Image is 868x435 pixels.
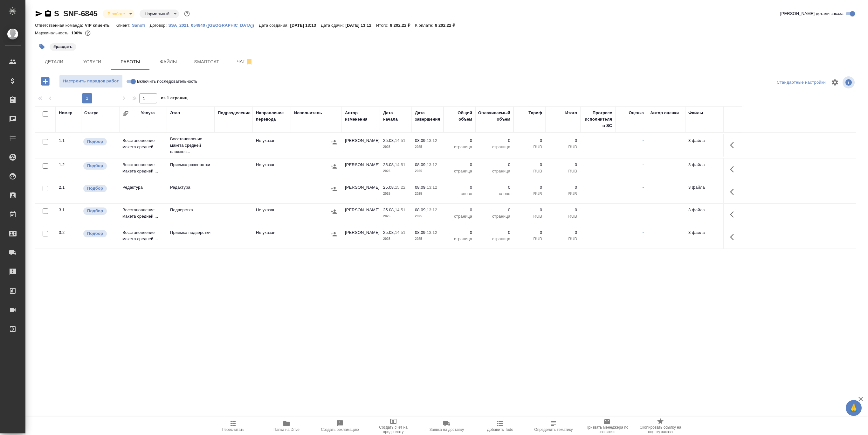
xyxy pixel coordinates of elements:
p: 25.08, [383,207,395,212]
span: [PERSON_NAME] детали заказа [780,11,844,17]
p: 08.09, [415,185,427,190]
p: страница [479,213,510,220]
p: VIP клиенты [85,23,115,28]
p: 13:12 [427,185,437,190]
p: Подбор [87,230,103,237]
p: [DATE] 13:12 [345,23,376,28]
p: Подбор [87,208,103,214]
a: - [643,162,644,167]
p: [DATE] 13:13 [290,23,321,28]
p: 0 [517,162,542,168]
p: 0 [517,137,542,144]
div: Услуга [141,110,155,116]
div: Прогресс исполнителя в SC [583,110,612,129]
p: 0 [517,207,542,213]
p: 25.08, [383,138,395,143]
p: 0 [479,229,510,236]
span: Настроить таблицу [827,75,843,90]
p: 08.09, [415,207,427,212]
p: Итого: [376,23,390,28]
p: Дата сдачи: [321,23,345,28]
p: Приемка разверстки [170,162,211,168]
span: Настроить порядок работ [63,78,119,85]
div: В работе [103,10,134,18]
span: Файлы [153,58,184,66]
div: Статус [84,110,99,116]
div: Общий объем [447,110,472,123]
p: 2025 [383,144,409,150]
div: 3.2 [59,229,78,236]
div: Можно подбирать исполнителей [83,229,116,238]
span: Услуги [77,58,107,66]
p: 2025 [383,191,409,197]
p: Подбор [87,185,103,192]
div: Направление перевода [256,110,288,123]
p: 14:51 [395,138,405,143]
td: Не указан [253,226,291,249]
p: 25.08, [383,230,395,235]
button: Скопировать ссылку для ЯМессенджера [35,10,43,18]
td: [PERSON_NAME] [342,226,380,249]
td: Восстановление макета средней ... [119,158,167,181]
p: 8 202,22 ₽ [435,23,460,28]
p: 08.09, [415,162,427,167]
td: Не указан [253,158,291,181]
p: страница [447,144,472,150]
button: Здесь прячутся важные кнопки [726,162,741,177]
p: 2025 [415,191,440,197]
button: Настроить порядок работ [59,75,123,88]
p: RUB [517,168,542,174]
button: Здесь прячутся важные кнопки [726,137,741,153]
div: Подразделение [218,110,251,116]
p: RUB [548,236,577,242]
p: 15:22 [395,185,405,190]
p: 2025 [415,213,440,220]
div: Тариф [528,110,542,116]
p: 2025 [415,236,440,242]
p: 2025 [415,168,440,174]
a: - [643,138,644,143]
p: 08.09, [415,230,427,235]
p: Маржинальность: [35,31,71,35]
p: RUB [517,236,542,242]
td: [PERSON_NAME] [342,181,380,203]
p: RUB [517,213,542,220]
p: 2025 [383,236,409,242]
span: Включить последовательность [137,78,197,85]
span: Работы [115,58,146,66]
a: S_SNF-6845 [54,9,98,18]
p: Подбор [87,138,103,145]
td: [PERSON_NAME] [342,204,380,226]
p: Подбор [87,163,103,169]
span: из 1 страниц [161,94,188,103]
p: Sanofi [132,23,150,28]
p: К оплате: [415,23,435,28]
a: - [643,207,644,212]
p: страница [447,236,472,242]
button: 0.00 RUB; [84,29,92,37]
p: 13:12 [427,207,437,212]
p: 0 [447,229,472,236]
p: слово [479,191,510,197]
td: Не указан [253,134,291,157]
td: Не указан [253,204,291,226]
a: Sanofi [132,22,150,28]
div: 3.1 [59,207,78,213]
div: Оплачиваемый объем [478,110,510,123]
div: Автор изменения [345,110,377,123]
p: страница [447,168,472,174]
p: 13:12 [427,138,437,143]
p: Редактура [170,184,211,191]
td: Восстановление макета средней ... [119,226,167,249]
p: 25.08, [383,185,395,190]
p: 0 [479,207,510,213]
button: Сгруппировать [122,110,129,116]
div: Можно подбирать исполнителей [83,137,116,146]
a: SSA_2021_054940 ([GEOGRAPHIC_DATA]) [168,22,259,28]
p: RUB [517,144,542,150]
span: Чат [230,58,260,66]
span: 🙏 [848,401,859,415]
p: страница [479,168,510,174]
p: Подверстка [170,207,211,213]
p: 8 202,22 ₽ [390,23,415,28]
